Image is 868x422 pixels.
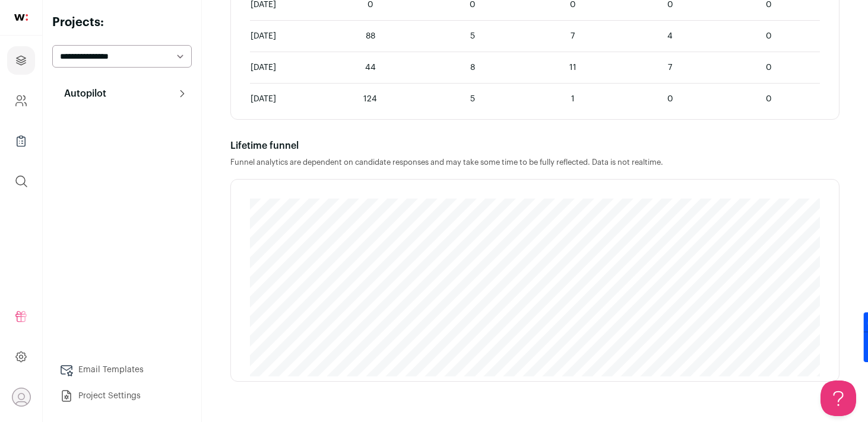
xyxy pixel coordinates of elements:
td: 8 [422,52,524,84]
a: Project Settings [52,384,192,408]
button: Autopilot [52,82,192,105]
td: 7 [622,52,718,84]
td: [DATE] [250,21,319,52]
a: Company Lists [7,127,35,155]
td: 5 [422,84,524,115]
td: 4 [622,21,718,52]
td: 124 [319,84,422,115]
td: 88 [319,21,422,52]
td: 0 [718,52,820,84]
td: 0 [622,84,718,115]
img: wellfound-shorthand-0d5821cbd27db2630d0214b213865d53afaa358527fdda9d0ea32b1df1b89c2c.svg [14,14,28,21]
a: Company and ATS Settings [7,87,35,115]
td: 1 [523,84,622,115]
td: [DATE] [250,84,319,115]
a: Projects [7,46,35,75]
td: 11 [523,52,622,84]
td: 5 [422,21,524,52]
p: Funnel analytics are dependent on candidate responses and may take some time to be fully reflecte... [230,158,840,167]
p: Autopilot [57,87,106,101]
td: [DATE] [250,52,319,84]
td: 44 [319,52,422,84]
h2: Projects: [52,14,192,31]
button: Open dropdown [12,388,31,407]
td: 0 [718,84,820,115]
iframe: Toggle Customer Support [821,381,856,416]
td: 0 [718,21,820,52]
a: Email Templates [52,358,192,382]
td: 7 [523,21,622,52]
div: Lifetime funnel [230,139,840,153]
